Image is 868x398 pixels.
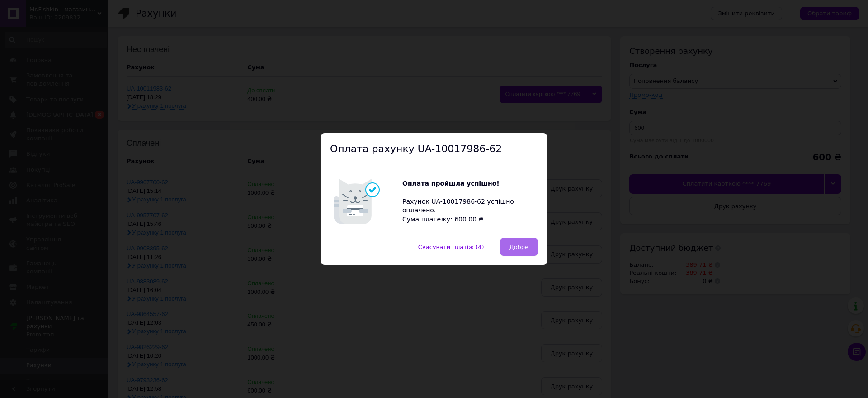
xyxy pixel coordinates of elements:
b: Оплата пройшла успішно! [402,180,500,187]
span: Скасувати платіж (4) [418,244,484,250]
div: Рахунок UA-10017986-62 успішно оплачено. Сума платежу: 600.00 ₴ [402,179,538,224]
button: Скасувати платіж (4) [409,238,494,256]
button: Добре [500,238,538,256]
div: Оплата рахунку UA-10017986-62 [321,133,547,166]
span: Добре [509,244,528,250]
img: Котик говорить Оплата пройшла успішно! [330,174,402,229]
